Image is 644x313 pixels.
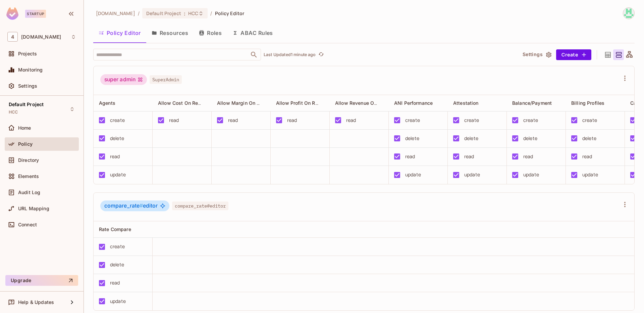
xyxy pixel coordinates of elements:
div: read [346,117,356,124]
div: read [110,279,120,286]
div: create [405,117,420,124]
div: read [110,153,120,160]
span: compare_rate [104,203,143,209]
button: Upgrade [5,275,78,286]
span: Elements [18,174,39,179]
span: # [140,203,143,209]
span: URL Mapping [18,206,49,211]
div: read [464,153,474,160]
span: Allow Revenue On Reporting [335,100,400,106]
div: update [110,298,126,305]
span: Allow Cost On Reporting [158,100,214,106]
div: read [169,117,179,124]
div: delete [405,135,419,142]
span: Home [18,125,31,131]
span: Default Project [146,10,181,16]
div: create [582,117,597,124]
span: Allow Profit On Reporting [276,100,334,106]
li: / [138,10,140,16]
span: the active workspace [96,10,135,16]
span: : [183,11,186,16]
div: delete [110,135,124,142]
span: Agents [99,100,115,106]
div: update [523,171,539,178]
span: refresh [318,51,324,58]
img: musharraf.ali@46labs.com [623,8,634,19]
span: HCC [9,109,18,115]
span: Settings [18,83,37,89]
div: create [110,117,125,124]
span: Rate Compare [99,226,131,232]
span: Audit Log [18,190,40,195]
img: SReyMgAAAABJRU5ErkJggg== [6,7,18,20]
div: delete [523,135,537,142]
div: Startup [25,10,46,18]
span: Workspace: 46labs.com [21,34,61,40]
span: Billing Profiles [571,100,604,106]
span: Help & Updates [18,300,54,305]
span: 4 [7,32,18,42]
span: SuperAdmin [150,75,182,84]
span: Balance/Payment [512,100,552,106]
span: compare_rate#editor [172,202,228,210]
div: create [523,117,538,124]
button: Roles [194,25,227,41]
div: read [228,117,238,124]
div: create [110,243,125,250]
div: read [405,153,415,160]
span: Policy Editor [215,10,245,16]
div: read [287,117,297,124]
div: update [110,171,126,178]
li: / [210,10,212,16]
button: Resources [146,25,194,41]
button: Policy Editor [93,25,146,41]
span: Click to refresh data [316,51,325,59]
span: editor [104,203,158,209]
button: Open [249,50,259,59]
button: refresh [317,51,325,59]
div: delete [110,261,124,268]
p: Last Updated 1 minute ago [264,52,316,57]
span: Attestation [453,100,479,106]
span: Policy [18,141,33,147]
button: ABAC Rules [227,25,278,41]
span: Monitoring [18,67,43,73]
div: read [582,153,592,160]
span: Projects [18,51,37,56]
div: delete [582,135,596,142]
div: update [464,171,480,178]
div: create [464,117,479,124]
span: Directory [18,158,39,163]
span: ANI Performance [394,100,433,106]
div: read [523,153,533,160]
span: Default Project [9,102,44,107]
span: HCC [188,10,198,16]
button: Settings [520,49,553,60]
div: super admin [100,74,147,85]
div: update [582,171,598,178]
div: update [405,171,421,178]
button: Create [556,49,591,60]
span: Allow Margin On Reporting [217,100,279,106]
div: delete [464,135,478,142]
span: Connect [18,222,37,227]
